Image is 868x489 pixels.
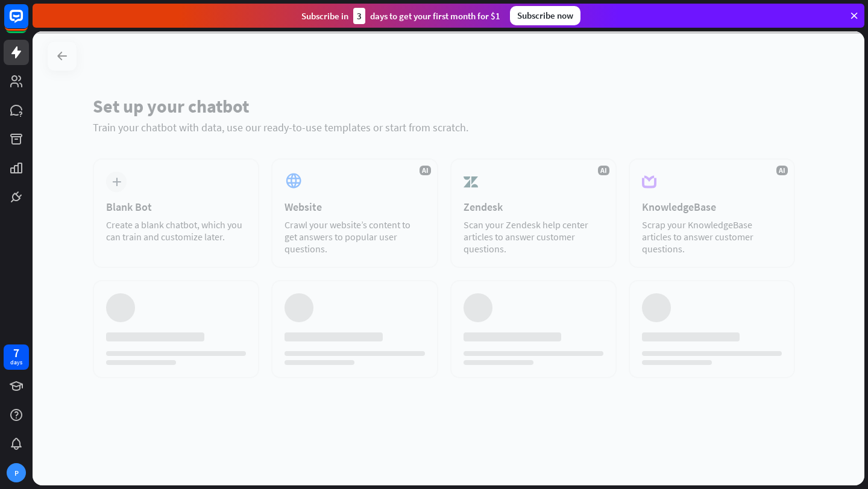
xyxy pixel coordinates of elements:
[301,8,500,24] div: Subscribe in days to get your first month for $1
[4,344,29,370] a: 7 days
[10,358,22,367] div: days
[7,463,26,482] div: P
[510,6,580,25] div: Subscribe now
[13,347,19,358] div: 7
[353,8,365,24] div: 3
